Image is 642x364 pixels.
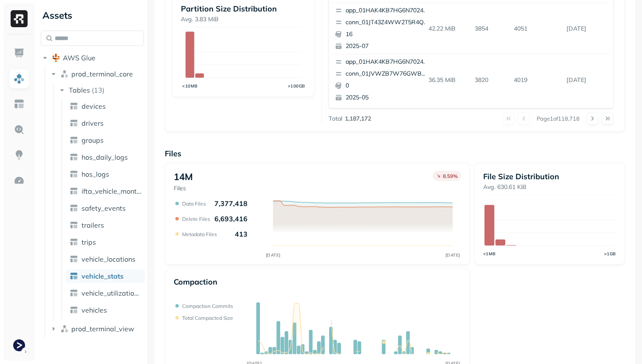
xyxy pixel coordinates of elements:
span: prod_terminal_view [71,324,134,333]
p: 4019 [510,73,563,87]
p: 1,187,172 [345,115,371,123]
p: 42.22 MiB [425,21,472,36]
p: 3820 [471,73,510,87]
a: safety_events [66,201,145,215]
img: table [70,289,78,297]
img: Dashboard [14,48,25,59]
p: 0 [346,82,428,90]
p: ( 13 ) [92,86,104,94]
span: hos_daily_logs [82,153,128,161]
p: 2025-07 [346,42,428,51]
img: namespace [60,324,69,333]
span: drivers [82,119,104,127]
p: 4051 [510,21,563,36]
span: Tables [69,86,90,94]
span: ifta_vehicle_months [82,187,142,195]
a: ifta_vehicle_months [66,184,145,198]
span: vehicle_stats [82,272,124,280]
p: Avg. 3.83 MiB [181,15,306,23]
p: 16 [346,30,428,39]
p: Sep 11, 2025 [563,21,610,36]
img: Ryft [11,10,28,27]
span: groups [82,136,104,144]
p: Delete Files [182,216,210,222]
p: Files [165,149,625,158]
img: Assets [14,73,25,84]
p: Files [174,184,193,192]
a: trips [66,235,145,249]
span: AWS Glue [63,54,96,62]
span: prod_terminal_core [71,70,133,78]
p: app_01HAK4KB7HG6N7024210G3S8D5 [346,58,428,66]
img: table [70,272,78,280]
tspan: <1MB [483,251,496,256]
a: devices [66,99,145,113]
p: Compaction [174,277,217,287]
p: Compaction commits [182,303,233,309]
img: table [70,255,78,263]
p: Total compacted size [182,315,233,321]
a: vehicles [66,303,145,317]
span: safety_events [82,204,126,212]
a: vehicle_locations [66,252,145,266]
p: 6,693,416 [214,214,248,223]
button: prod_terminal_view [49,322,144,336]
a: drivers [66,116,145,130]
p: 36.35 MiB [425,73,472,87]
span: devices [82,102,106,110]
img: namespace [60,70,69,78]
tspan: >1GB [604,251,616,256]
img: Terminal [13,339,25,351]
img: root [52,54,60,62]
div: Assets [41,8,144,22]
p: Data Files [182,200,206,207]
img: Asset Explorer [14,99,25,110]
a: hos_logs [66,167,145,181]
p: Metadata Files [182,231,217,237]
span: vehicle_utilization_day [82,289,142,297]
span: vehicle_locations [82,255,135,263]
p: 8.59 % [443,173,458,179]
span: vehicles [82,306,107,314]
button: prod_terminal_core [49,67,144,81]
img: table [70,153,78,161]
button: app_01HAK4KB7HG6N7024210G3S8D5conn_01JVWZB7W76GWBB32EQ7TAZP5C02025-05 [332,54,432,105]
img: table [70,119,78,127]
p: Avg. 630.61 KiB [483,183,616,191]
tspan: <10MB [182,83,198,88]
p: 413 [235,230,248,238]
p: File Size Distribution [483,172,616,181]
p: Page 1 of 118,718 [537,115,580,122]
p: Sep 11, 2025 [563,73,610,87]
img: table [70,136,78,144]
button: Tables(13) [58,83,145,97]
a: vehicle_stats [66,269,145,283]
span: trips [82,238,96,246]
img: table [70,187,78,195]
img: table [70,306,78,314]
a: vehicle_utilization_day [66,286,145,300]
img: Optimization [14,175,25,186]
p: Partition Size Distribution [181,4,306,14]
tspan: [DATE] [445,252,460,258]
a: groups [66,133,145,147]
p: 7,377,418 [214,199,248,208]
a: hos_daily_logs [66,150,145,164]
img: table [70,238,78,246]
p: 14M [174,171,193,183]
tspan: [DATE] [265,252,280,258]
p: app_01HAK4KB7HG6N7024210G3S8D5 [346,6,428,15]
img: table [70,221,78,229]
span: trailers [82,221,104,229]
p: Total [329,115,342,123]
p: 2025-05 [346,93,428,102]
img: Insights [14,150,25,161]
p: conn_01JVWZB7W76GWBB32EQ7TAZP5C [346,70,428,78]
img: table [70,204,78,212]
img: table [70,170,78,178]
p: 3854 [471,21,510,36]
img: Query Explorer [14,124,25,135]
img: table [70,102,78,110]
p: conn_01JT43Z4WW2T5R4Q53QWVTT9RT [346,18,428,27]
button: AWS Glue [41,51,144,65]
